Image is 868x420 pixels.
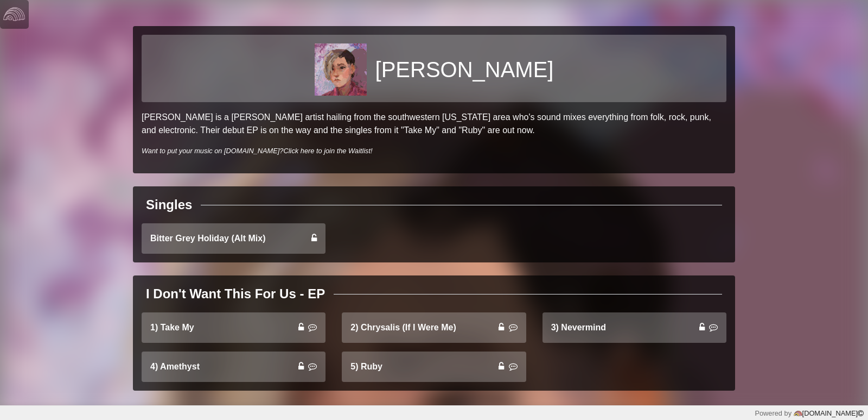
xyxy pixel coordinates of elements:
[283,147,372,155] a: Click here to join the Waitlist!
[375,57,554,83] h1: [PERSON_NAME]
[142,111,726,137] p: [PERSON_NAME] is a [PERSON_NAME] artist hailing from the southwestern [US_STATE] area who's sound...
[146,284,325,304] div: I Don't Want This For Us - EP
[792,409,864,417] a: [DOMAIN_NAME]
[542,312,726,343] a: 3) Nevermind
[142,147,373,155] i: Want to put your music on [DOMAIN_NAME]?
[146,195,192,215] div: Singles
[142,223,325,254] a: Bitter Grey Holiday (Alt Mix)
[342,312,526,343] a: 2) Chrysalis (If I Were Me)
[342,352,526,382] a: 5) Ruby
[142,352,325,382] a: 4) Amethyst
[755,408,864,418] div: Powered by
[315,43,367,96] img: 3db61cdab153b249bd3aa8b3acedb8ed4bf7810cbc17d7626a23cea08b6a1041.jpg
[3,3,25,25] img: logo-white-4c48a5e4bebecaebe01ca5a9d34031cfd3d4ef9ae749242e8c4bf12ef99f53e8.png
[142,312,325,343] a: 1) Take My
[794,409,802,418] img: logo-color-e1b8fa5219d03fcd66317c3d3cfaab08a3c62fe3c3b9b34d55d8365b78b1766b.png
